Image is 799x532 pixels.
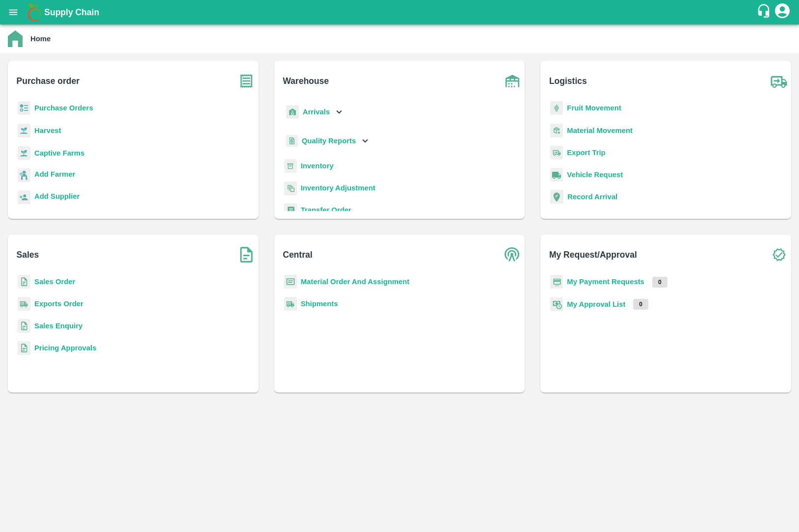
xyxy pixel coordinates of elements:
[283,74,329,88] b: Warehouse
[18,275,30,289] img: sales
[567,104,621,112] a: Fruit Movement
[284,131,371,151] div: Quality Reports
[550,168,563,182] img: vehicle
[34,169,75,182] a: Add Farmer
[34,278,75,286] a: Sales Order
[549,74,587,88] b: Logistics
[18,123,30,138] img: harvest
[567,127,633,134] a: Material Movement
[284,181,297,195] img: inventory
[652,277,667,288] p: 0
[8,30,23,47] img: home
[756,3,773,21] div: customer-support
[301,162,334,170] a: Inventory
[34,170,75,178] b: Add Farmer
[30,35,51,43] b: Home
[550,275,563,289] img: payment
[18,146,30,160] img: harvest
[34,300,83,308] a: Exports Order
[34,149,84,157] a: Captive Farms
[284,297,297,311] img: shipments
[234,69,259,93] img: purchase
[44,7,99,17] b: Supply Chain
[767,69,791,93] img: truck
[567,300,625,308] a: My Approval List
[34,322,82,330] a: Sales Enquiry
[17,74,80,88] b: Purchase order
[34,127,61,134] a: Harvest
[550,297,563,312] img: approval
[303,108,330,116] b: Arrivals
[2,1,25,24] button: open drawer
[44,5,756,19] a: Supply Chain
[301,206,351,214] a: Transfer Order
[286,135,298,147] img: qualityReport
[567,193,617,201] a: Record Arrival
[767,242,791,267] img: check
[567,149,605,157] a: Export Trip
[18,168,30,183] img: farmer
[284,159,297,173] img: whInventory
[567,278,644,286] a: My Payment Requests
[34,344,96,352] a: Pricing Approvals
[550,190,563,204] img: recordArrival
[25,2,44,22] img: logo
[284,275,297,289] img: centralMaterial
[18,101,30,115] img: reciept
[34,191,80,204] a: Add Supplier
[34,192,80,200] b: Add Supplier
[302,137,356,145] b: Quality Reports
[301,184,375,192] a: Inventory Adjustment
[284,101,345,123] div: Arrivals
[500,69,525,93] img: warehouse
[18,319,30,333] img: sales
[283,248,312,262] b: Central
[301,278,410,286] a: Material Order And Assignment
[633,299,648,310] p: 0
[773,2,791,23] div: account of current user
[286,105,299,119] img: whArrival
[550,101,563,115] img: fruit
[234,242,259,267] img: soSales
[18,341,30,355] img: sales
[550,123,563,138] img: material
[301,300,338,308] a: Shipments
[567,171,623,179] a: Vehicle Request
[17,248,39,262] b: Sales
[500,242,525,267] img: central
[34,104,93,112] a: Purchase Orders
[550,146,563,160] img: delivery
[284,203,297,217] img: whTransfer
[549,248,637,262] b: My Request/Approval
[18,297,30,311] img: shipments
[18,190,30,205] img: supplier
